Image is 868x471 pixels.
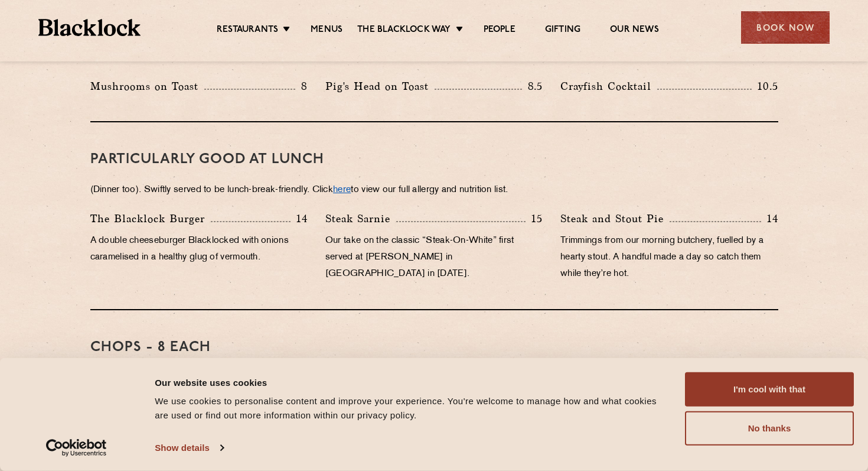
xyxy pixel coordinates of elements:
p: 10.5 [752,79,778,94]
a: here [333,186,351,194]
p: Pig's Head on Toast [325,78,435,95]
div: Our website uses cookies [155,375,671,389]
a: The Blacklock Way [357,24,451,37]
a: Usercentrics Cookiebot - opens in a new window [25,439,128,457]
a: Menus [311,24,342,37]
a: People [484,24,515,37]
p: Trimmings from our morning butchery, fuelled by a hearty stout. A handful made a day so catch the... [560,233,778,282]
p: Our take on the classic “Steak-On-White” first served at [PERSON_NAME] in [GEOGRAPHIC_DATA] in [D... [325,233,543,282]
h3: Chops - 8 each [90,340,778,355]
button: No thanks [685,411,854,446]
p: The Blacklock Burger [90,210,211,227]
p: Crayfish Cocktail [560,78,657,95]
p: Steak and Stout Pie [560,210,670,227]
p: 15 [526,211,543,226]
div: We use cookies to personalise content and improve your experience. You're welcome to manage how a... [155,394,671,423]
h3: PARTICULARLY GOOD AT LUNCH [90,152,778,167]
p: A double cheeseburger Blacklocked with onions caramelised in a healthy glug of vermouth. [90,233,308,266]
p: 14 [291,211,308,226]
p: Mushrooms on Toast [90,78,204,95]
div: Book Now [741,11,830,44]
button: I'm cool with that [685,372,854,407]
p: 8.5 [522,79,543,94]
a: Restaurants [217,24,278,37]
p: 14 [761,211,778,226]
a: Show details [155,439,223,457]
p: Steak Sarnie [325,210,396,227]
img: BL_Textured_Logo-footer-cropped.svg [38,19,141,36]
a: Gifting [545,24,580,37]
a: Our News [610,24,659,37]
p: (Dinner too). Swiftly served to be lunch-break-friendly. Click to view our full allergy and nutri... [90,182,778,199]
p: 8 [295,79,308,94]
